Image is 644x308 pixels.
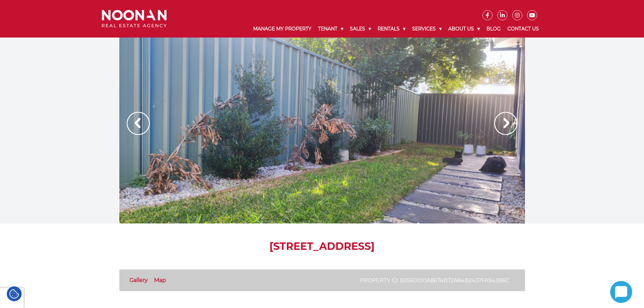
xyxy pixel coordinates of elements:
[445,20,483,38] a: About Us
[154,277,166,283] a: Map
[315,20,347,38] a: Tenant
[102,10,167,28] img: Noonan Real Estate Agency
[7,286,22,301] div: Cookie Settings
[119,240,525,253] h1: [STREET_ADDRESS]
[347,20,374,38] a: Sales
[360,276,510,285] p: Property ID: b3560100a8674b72a84b2437fa943b6c
[129,277,148,283] a: Gallery
[250,20,315,38] a: Manage My Property
[494,112,517,135] img: Arrow slider
[409,20,445,38] a: Services
[374,20,409,38] a: Rentals
[127,112,150,135] img: Arrow slider
[483,20,504,38] a: Blog
[504,20,542,38] a: Contact Us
